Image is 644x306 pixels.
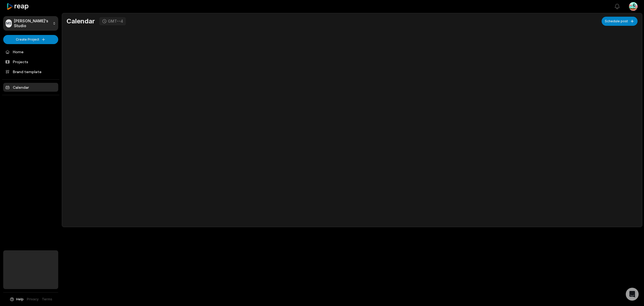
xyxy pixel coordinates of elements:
[3,47,58,56] a: Home
[626,288,639,301] div: Open Intercom Messenger
[3,67,58,76] a: Brand template
[3,35,58,44] button: Create Project
[108,19,123,24] div: GMT--4
[67,17,95,25] h1: Calendar
[6,19,12,27] div: MS
[3,83,58,92] a: Calendar
[9,297,24,302] button: Help
[42,297,52,302] a: Terms
[14,19,50,28] p: [PERSON_NAME]'s Studio
[16,297,24,302] span: Help
[27,297,39,302] a: Privacy
[602,17,638,26] button: Schedule post
[3,57,58,66] a: Projects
